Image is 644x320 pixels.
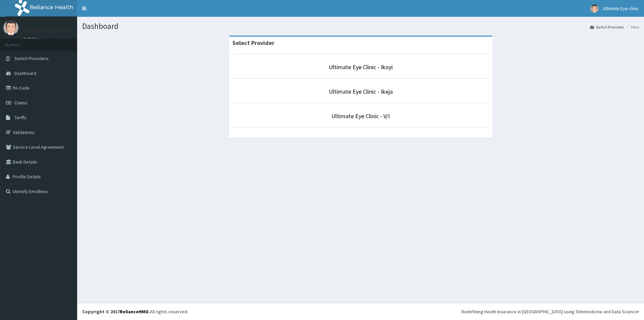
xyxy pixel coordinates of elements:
img: User Image [590,4,599,13]
a: Online [23,37,40,41]
a: Ultimate Eye Clinic - V/I [331,112,390,120]
strong: Copyright © 2017 . [82,309,150,315]
span: Dashboard [14,70,36,76]
strong: Select Provider [232,39,274,47]
span: Tariffs [14,115,26,121]
img: User Image [3,20,18,35]
span: Claims [14,100,28,106]
a: Ultimate Eye Clinic - Ikoyi [329,63,393,71]
span: Switch Providers [14,55,49,61]
a: Switch Providers [590,24,624,30]
footer: All rights reserved. [77,303,644,320]
li: Here [625,24,639,30]
h1: Dashboard [82,22,639,31]
p: Ultimate Eye clinic [23,27,72,33]
a: RelianceHMO [120,309,149,315]
span: Ultimate Eye clinic [603,5,639,11]
div: Redefining Heath Insurance in [GEOGRAPHIC_DATA] using Telemedicine and Data Science! [462,308,639,315]
a: Ultimate Eye Clinic - Ikeja [329,88,393,95]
